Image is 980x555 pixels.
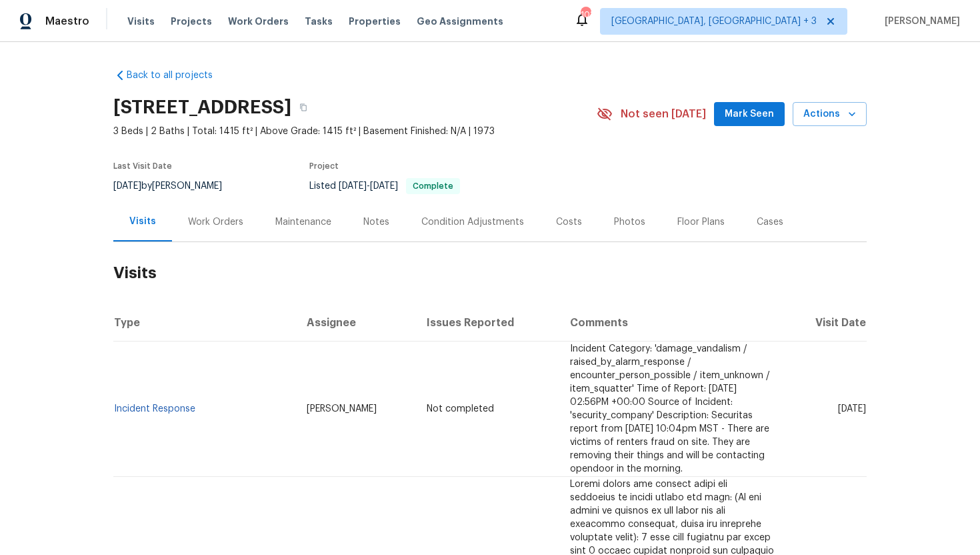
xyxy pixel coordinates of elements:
[714,102,785,127] button: Mark Seen
[793,102,867,127] button: Actions
[309,162,339,170] span: Project
[556,215,582,229] div: Costs
[129,215,156,228] div: Visits
[879,15,960,28] span: [PERSON_NAME]
[307,404,377,414] span: [PERSON_NAME]
[296,304,416,342] th: Assignee
[416,304,559,342] th: Issues Reported
[113,69,241,82] a: Back to all projects
[188,215,243,229] div: Work Orders
[113,162,172,170] span: Last Visit Date
[113,101,291,114] h2: [STREET_ADDRESS]
[113,125,597,138] span: 3 Beds | 2 Baths | Total: 1415 ft² | Above Grade: 1415 ft² | Basement Finished: N/A | 1973
[113,242,867,304] h2: Visits
[113,304,296,342] th: Type
[349,15,401,28] span: Properties
[611,15,817,28] span: [GEOGRAPHIC_DATA], [GEOGRAPHIC_DATA] + 3
[421,215,524,229] div: Condition Adjustments
[407,182,459,190] span: Complete
[113,178,238,194] div: by [PERSON_NAME]
[275,215,331,229] div: Maintenance
[621,107,706,121] span: Not seen [DATE]
[757,215,783,229] div: Cases
[370,181,398,191] span: [DATE]
[171,15,212,28] span: Projects
[838,404,866,414] span: [DATE]
[114,404,195,414] a: Incident Response
[309,181,460,191] span: Listed
[614,215,645,229] div: Photos
[559,304,785,342] th: Comments
[785,304,867,342] th: Visit Date
[127,15,155,28] span: Visits
[427,404,494,414] span: Not completed
[725,106,774,123] span: Mark Seen
[677,215,725,229] div: Floor Plans
[45,15,89,28] span: Maestro
[113,181,141,191] span: [DATE]
[228,15,289,28] span: Work Orders
[570,344,770,474] span: Incident Category: 'damage_vandalism / raised_by_alarm_response / encounter_person_possible / ite...
[363,215,389,229] div: Notes
[305,17,333,26] span: Tasks
[417,15,503,28] span: Geo Assignments
[803,106,856,123] span: Actions
[581,8,590,21] div: 103
[339,181,367,191] span: [DATE]
[339,181,398,191] span: -
[291,95,315,119] button: Copy Address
